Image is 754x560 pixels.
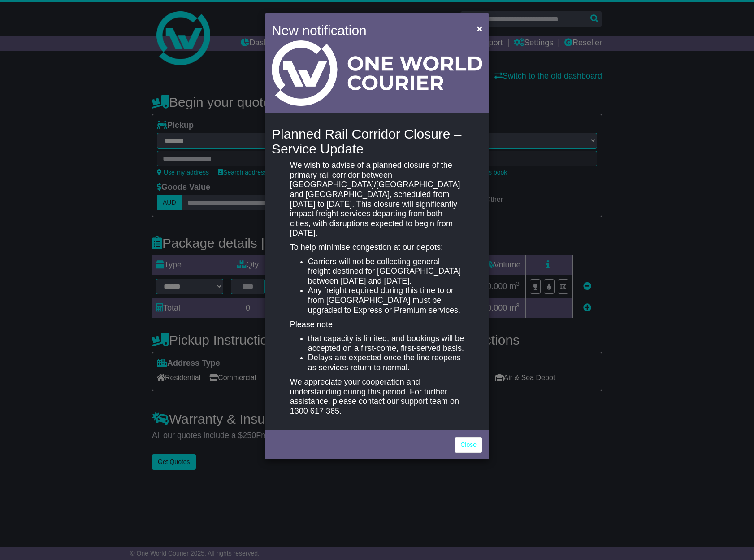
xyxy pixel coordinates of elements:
button: Close [472,19,487,38]
p: To help minimise congestion at our depots: [290,243,464,253]
img: Light [272,40,482,106]
p: We wish to advise of a planned closure of the primary rail corridor between [GEOGRAPHIC_DATA]/[GE... [290,161,464,238]
p: We appreciate your cooperation and understanding during this period. For further assistance, plea... [290,377,464,416]
h4: New notification [272,20,464,40]
h4: Planned Rail Corridor Closure – Service Update [272,127,482,156]
span: × [477,23,482,34]
li: Delays are expected once the line reopens as services return to normal. [308,353,464,372]
li: that capacity is limited, and bookings will be accepted on a first-come, first-served basis. [308,334,464,353]
li: Any freight required during this time to or from [GEOGRAPHIC_DATA] must be upgraded to Express or... [308,286,464,315]
a: Close [455,437,482,453]
li: Carriers will not be collecting general freight destined for [GEOGRAPHIC_DATA] between [DATE] and... [308,257,464,286]
p: Please note [290,320,464,330]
